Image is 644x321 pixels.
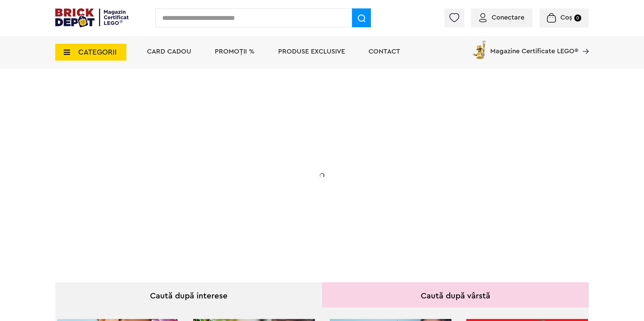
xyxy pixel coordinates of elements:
[574,14,581,22] small: 0
[103,210,238,219] div: Află detalii
[278,48,345,55] a: Produse exclusive
[78,49,117,56] span: CATEGORII
[215,48,255,55] a: PROMOȚII %
[322,282,589,308] div: Caută după vârstă
[578,39,589,46] a: Magazine Certificate LEGO®
[103,167,238,195] h2: Seria de sărbători: Fantomă luminoasă. Promoția este valabilă în perioada [DATE] - [DATE].
[492,14,524,21] span: Conectare
[490,39,578,55] span: Magazine Certificate LEGO®
[479,14,524,21] a: Conectare
[560,14,572,21] span: Coș
[369,48,400,55] a: Contact
[103,136,238,160] h1: Cadou VIP 40772
[147,48,191,55] a: Card Cadou
[55,282,322,308] div: Caută după interese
